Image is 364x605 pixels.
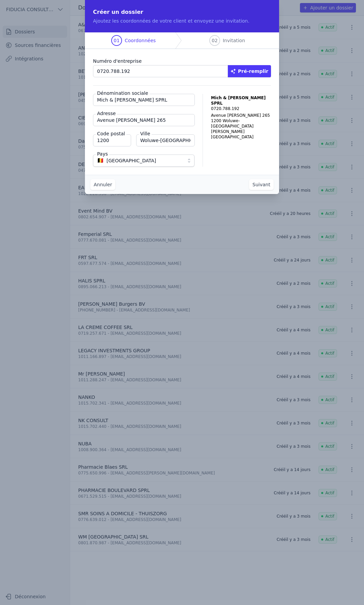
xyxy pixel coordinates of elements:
span: 02 [212,37,218,44]
button: Annuler [90,179,115,190]
label: Pays [96,150,109,157]
p: 1200 Woluwe-[GEOGRAPHIC_DATA][PERSON_NAME] [211,118,271,134]
label: Dénomination sociale [96,90,150,97]
p: Avenue [PERSON_NAME] 265 [211,113,271,118]
span: 01 [114,37,120,44]
span: Coordonnées [125,37,156,44]
label: Ville [139,130,152,137]
span: [GEOGRAPHIC_DATA] [107,157,156,165]
p: [GEOGRAPHIC_DATA] [211,134,271,140]
button: Pré-remplir [228,65,271,77]
label: Adresse [96,110,117,117]
button: Suivant [249,179,274,190]
span: Invitation [223,37,245,44]
nav: Progress [85,32,279,49]
p: 0720.788.192 [211,106,271,111]
p: Mich & [PERSON_NAME] SPRL [211,95,271,106]
span: 🇧🇪 [97,159,104,163]
label: Numéro d'entreprise [93,57,271,65]
h2: Créer un dossier [93,8,271,16]
p: Ajoutez les coordonnées de votre client et envoyez une invitation. [93,18,271,24]
button: 🇧🇪 [GEOGRAPHIC_DATA] [93,155,194,167]
label: Code postal [96,130,126,137]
